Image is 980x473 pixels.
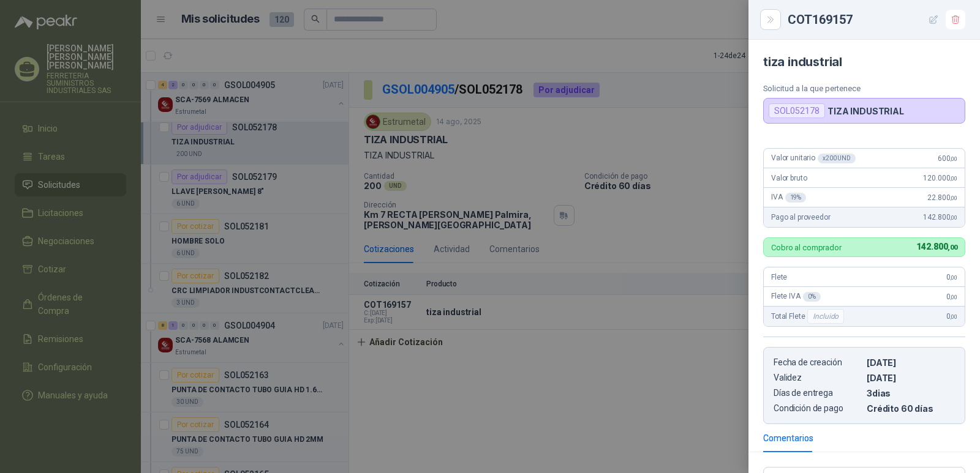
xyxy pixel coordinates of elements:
[950,313,957,320] span: ,00
[950,195,957,201] span: ,00
[923,213,957,222] span: 142.800
[950,294,957,300] span: ,00
[950,155,957,162] span: ,00
[927,193,957,202] span: 22.800
[774,357,862,368] p: Fecha de creación
[938,154,957,163] span: 600
[867,357,955,368] p: [DATE]
[788,10,965,29] div: COT169157
[763,54,965,69] h4: tiza industrial
[807,309,844,324] div: Incluido
[803,292,821,302] div: 0 %
[771,213,831,222] span: Pago al proveedor
[763,12,778,27] button: Close
[867,388,955,398] p: 3 dias
[771,193,806,203] span: IVA
[916,242,957,251] span: 142.800
[950,175,957,182] span: ,00
[771,244,842,251] p: Cobro al comprador
[867,373,955,383] p: [DATE]
[769,103,825,118] div: SOL052178
[946,312,957,321] span: 0
[774,388,862,398] p: Días de entrega
[827,106,904,116] p: TIZA INDUSTRIAL
[950,214,957,221] span: ,00
[923,174,957,182] span: 120.000
[818,154,856,163] div: x 200 UND
[785,193,807,203] div: 19 %
[774,373,862,383] p: Validez
[946,273,957,281] span: 0
[950,274,957,281] span: ,00
[948,244,957,251] span: ,00
[867,403,955,414] p: Crédito 60 días
[774,403,862,414] p: Condición de pago
[763,431,813,445] div: Comentarios
[771,174,807,182] span: Valor bruto
[763,84,965,93] p: Solicitud a la que pertenece
[771,154,856,163] span: Valor unitario
[946,292,957,301] span: 0
[771,309,846,324] span: Total Flete
[771,273,787,281] span: Flete
[771,292,821,302] span: Flete IVA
